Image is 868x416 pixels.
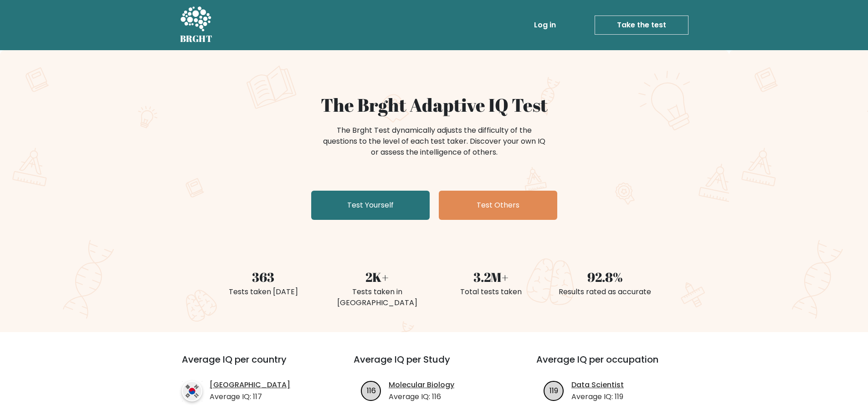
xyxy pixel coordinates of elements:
a: Take the test [595,16,688,35]
img: country [182,381,202,401]
div: 363 [212,267,315,286]
div: Results rated as accurate [554,286,657,297]
p: Average IQ: 117 [210,391,290,402]
div: 92.8% [554,267,657,286]
div: 3.2M+ [440,267,543,286]
a: Data Scientist [571,380,624,390]
div: Tests taken [DATE] [212,286,315,297]
div: Tests taken in [GEOGRAPHIC_DATA] [326,286,429,308]
a: Molecular Biology [389,380,454,390]
p: Average IQ: 119 [571,391,624,402]
h5: BRGHT [180,33,213,44]
p: Average IQ: 116 [389,391,454,402]
a: [GEOGRAPHIC_DATA] [210,380,290,390]
div: 2K+ [326,267,429,286]
text: 119 [550,385,558,395]
a: Test Others [439,191,557,220]
a: Test Yourself [311,191,430,220]
h3: Average IQ per Study [354,354,514,376]
text: 116 [367,385,376,395]
h3: Average IQ per country [182,354,321,376]
div: The Brght Test dynamically adjusts the difficulty of the questions to the level of each test take... [320,125,548,158]
div: Total tests taken [440,286,543,297]
h3: Average IQ per occupation [536,354,697,376]
h1: The Brght Adaptive IQ Test [212,94,657,116]
a: BRGHT [180,4,213,47]
a: Log in [530,16,560,34]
